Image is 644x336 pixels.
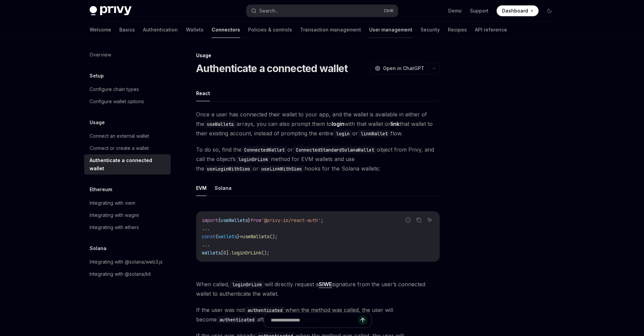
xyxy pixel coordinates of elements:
div: Integrating with viem [90,199,135,207]
span: useWallets [242,233,269,240]
span: ... [202,242,210,248]
code: useWallets [204,120,237,128]
a: Wallets [186,22,204,38]
a: Connect or create a wallet [84,142,171,154]
h1: Authenticate a connected wallet [196,62,348,74]
button: Search...CtrlK [246,5,398,17]
span: [ [221,250,223,256]
button: React [196,85,210,101]
a: Integrating with viem [84,197,171,209]
h5: Ethereum [90,185,112,194]
a: Basics [119,22,135,38]
a: Configure wallet options [84,95,171,108]
code: ConnectedWallet [241,146,287,154]
a: Demo [448,7,462,14]
code: loginOrLink [230,281,265,288]
a: Welcome [90,22,111,38]
span: { [215,233,218,240]
span: import [202,217,218,223]
h5: Solana [90,244,106,252]
span: const [202,233,215,240]
code: useLoginWithSiws [204,165,253,173]
span: = [240,233,242,240]
a: Security [421,22,440,38]
span: useWallets [221,217,248,223]
a: API reference [475,22,507,38]
button: Report incorrect code [404,216,412,224]
span: Open in ChatGPT [383,65,424,72]
a: Integrating with ethers [84,221,171,233]
span: Once a user has connected their wallet to your app, and the wallet is available in either of the ... [196,110,440,138]
button: Toggle dark mode [544,5,555,16]
span: (); [269,233,278,240]
span: ... [202,225,210,231]
code: linkWallet [358,130,390,137]
div: Configure wallet options [90,97,144,106]
strong: login [332,120,344,127]
div: Connect an external wallet [90,132,149,140]
a: Integrating with @solana/kit [84,268,171,280]
span: 0 [223,250,226,256]
a: Overview [84,49,171,61]
span: To do so, find the or object from Privy, and call the object’s method for EVM wallets and use the... [196,145,440,173]
h5: Setup [90,72,104,80]
div: Authenticate a connected wallet [90,156,167,173]
code: login [333,130,352,137]
a: User management [369,22,412,38]
span: wallets [202,250,221,256]
div: Configure chain types [90,85,139,93]
span: { [218,217,221,223]
span: } [248,217,251,223]
a: Connectors [212,22,240,38]
div: Connect or create a wallet [90,144,149,152]
a: Dashboard [497,5,539,16]
span: ; [321,217,324,223]
code: authenticated [245,307,285,314]
span: } [237,233,240,240]
span: (); [261,250,269,256]
img: dark logo [90,6,132,16]
button: Copy the contents from the code block [414,216,423,224]
a: Transaction management [300,22,361,38]
button: Ask AI [425,216,434,224]
span: loginOrLink [232,250,261,256]
span: wallets [218,233,237,240]
button: Solana [215,180,232,196]
div: Usage [196,52,440,59]
div: Integrating with ethers [90,223,139,231]
span: '@privy-io/react-auth' [261,217,321,223]
a: Authentication [143,22,178,38]
span: When called, will directly request a signature from the user’s connected wallet to authenticate t... [196,279,440,298]
a: Support [470,7,488,14]
span: If the user was not when the method was called, the user will become after signing the message. [196,305,440,324]
span: ]. [226,250,232,256]
a: Authenticate a connected wallet [84,154,171,175]
code: useLinkWithSiws [259,165,305,173]
div: Search... [259,7,278,15]
span: from [251,217,261,223]
code: loginOrLink [236,156,271,163]
a: SIWE [319,281,332,288]
a: Integrating with @solana/web3.js [84,256,171,268]
code: ConnectedStandardSolanaWallet [293,146,377,154]
button: Send message [358,315,367,325]
a: Integrating with wagmi [84,209,171,221]
a: Configure chain types [84,83,171,95]
span: Ctrl K [384,8,394,14]
div: Integrating with @solana/web3.js [90,258,163,266]
button: Open in ChatGPT [371,63,428,74]
a: Recipes [448,22,467,38]
div: Integrating with @solana/kit [90,270,151,278]
span: Dashboard [502,7,528,14]
strong: link [390,120,400,127]
div: Overview [90,51,111,59]
h5: Usage [90,118,105,127]
div: Integrating with wagmi [90,211,139,219]
a: Connect an external wallet [84,130,171,142]
button: EVM [196,180,207,196]
a: Policies & controls [248,22,292,38]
